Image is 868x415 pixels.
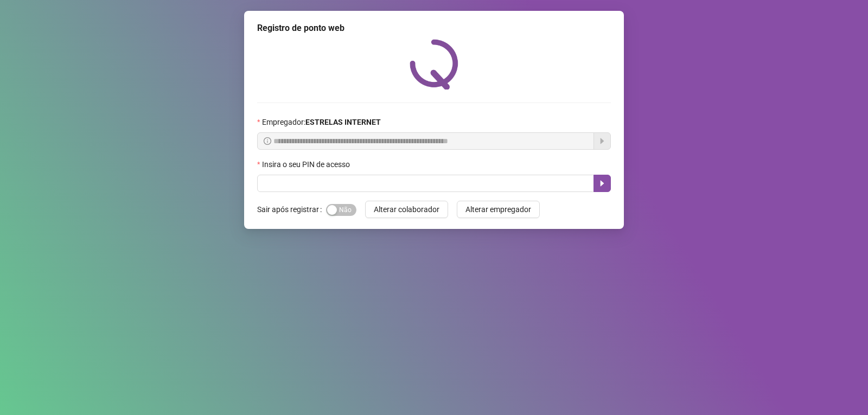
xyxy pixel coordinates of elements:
button: Alterar colaborador [365,201,448,218]
label: Insira o seu PIN de acesso [257,158,357,170]
span: info-circle [264,137,271,145]
strong: ESTRELAS INTERNET [305,118,381,126]
span: Alterar empregador [465,203,531,215]
span: caret-right [598,179,607,188]
span: Alterar colaborador [374,203,439,215]
button: Alterar empregador [457,201,540,218]
img: QRPoint [410,39,458,90]
label: Sair após registrar [257,201,326,218]
div: Registro de ponto web [257,22,611,35]
span: Empregador : [262,116,381,128]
